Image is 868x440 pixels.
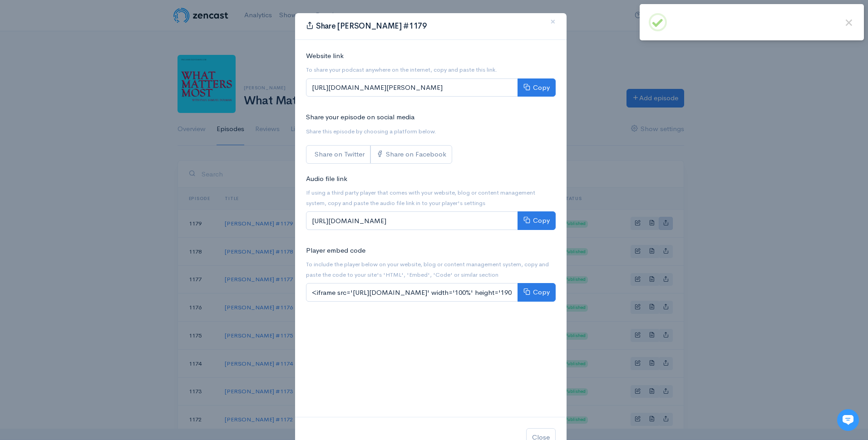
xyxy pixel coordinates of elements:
input: <iframe src='[URL][DOMAIN_NAME]' width='100%' height='190' frameborder='0' scrolling='no' seamles... [306,283,518,302]
a: Share on Facebook [370,145,452,164]
small: To include the player below on your website, blog or content management system, copy and paste th... [306,260,549,279]
input: Search articles [20,121,169,139]
input: [URL][DOMAIN_NAME][PERSON_NAME] [306,78,518,97]
p: Find an answer quickly [5,106,176,117]
span: Share [PERSON_NAME] #1179 [316,21,427,31]
small: To share your podcast anywhere on the internet, copy and paste this link. [306,66,497,73]
label: Website link [306,51,344,61]
iframe: gist-messenger-bubble-iframe [837,409,859,431]
label: Player embed code [306,245,365,256]
button: Close this dialog [843,17,855,29]
a: Share on Twitter [306,145,370,164]
label: Share your episode on social media [306,112,414,122]
small: Share this episode by choosing a platform below. [306,127,436,135]
button: Copy [518,283,556,302]
label: Audio file link [306,174,347,184]
span: × [550,15,556,28]
button: Close [539,10,567,34]
div: Social sharing links [306,145,452,164]
button: Copy [518,211,556,230]
small: If using a third party player that comes with your website, blog or content management system, co... [306,189,535,207]
button: Copy [518,78,556,97]
span: New conversation [59,75,109,83]
button: New conversation [7,69,174,88]
input: [URL][DOMAIN_NAME] [306,211,518,230]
